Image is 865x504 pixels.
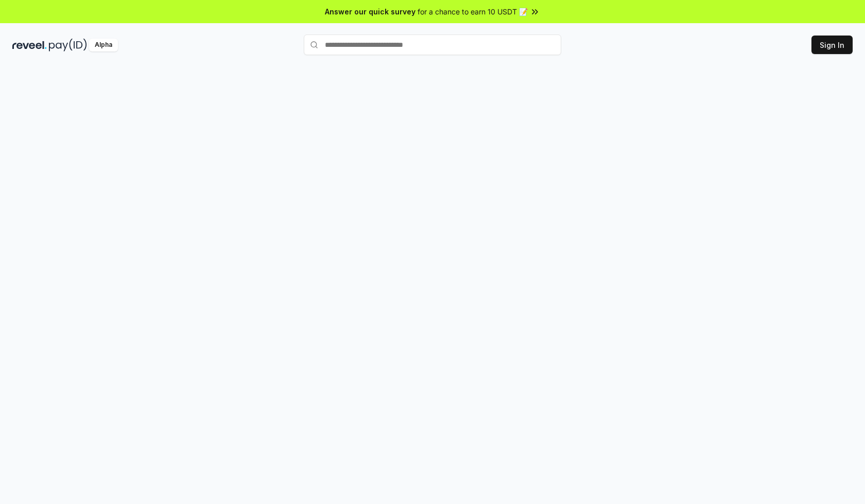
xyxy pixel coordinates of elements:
[325,6,416,17] span: Answer our quick survey
[49,39,87,51] img: pay_id
[89,39,118,51] div: Alpha
[811,36,853,54] button: Sign In
[12,39,47,51] img: reveel_dark
[418,6,528,17] span: for a chance to earn 10 USDT 📝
